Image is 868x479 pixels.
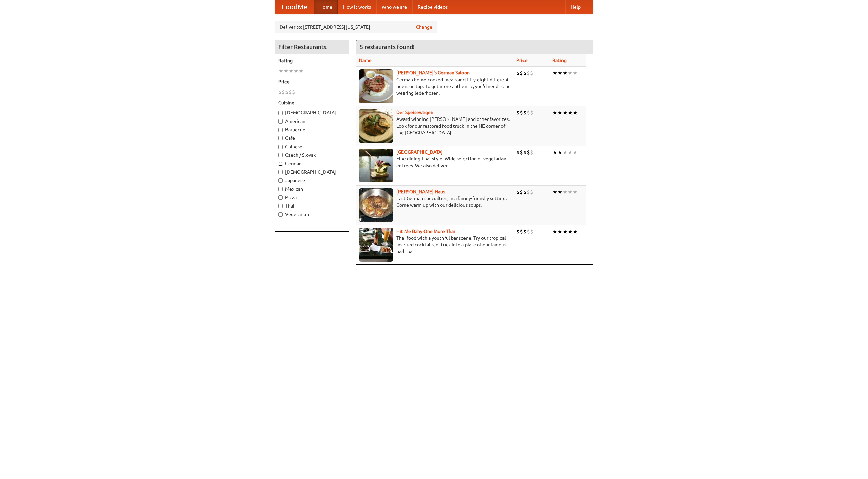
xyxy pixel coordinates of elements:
li: $ [520,69,523,77]
label: German [278,160,346,167]
li: ★ [283,67,289,75]
a: [PERSON_NAME] Haus [396,189,445,194]
li: $ [523,149,527,156]
li: $ [523,69,527,77]
input: Japanese [278,178,283,183]
li: ★ [552,228,557,235]
a: Hit Me Baby One More Thai [396,228,455,234]
li: ★ [557,228,563,235]
input: Mexican [278,187,283,191]
li: $ [282,88,285,96]
li: ★ [568,228,573,235]
a: Recipe videos [412,0,453,14]
label: Cafe [278,135,346,141]
p: East German specialties, in a family-friendly setting. Come warm up with our delicious soups. [359,195,511,209]
input: Vegetarian [278,212,283,217]
label: Vegetarian [278,211,346,218]
li: ★ [568,69,573,77]
p: Thai food with a youthful bar scene. Try our tropical inspired cocktails, or tuck into a plate of... [359,235,511,255]
li: ★ [568,149,573,156]
a: [PERSON_NAME]'s German Saloon [396,70,470,75]
a: Price [516,58,528,63]
input: Thai [278,204,283,208]
li: ★ [278,67,283,75]
img: esthers.jpg [359,69,393,103]
p: German home-cooked meals and fifty-eight different beers on tap. To get more authentic, you'd nee... [359,76,511,96]
p: Fine dining Thai-style. Wide selection of vegetarian entrées. We also deliver. [359,155,511,169]
div: Deliver to: [STREET_ADDRESS][US_STATE] [275,21,437,33]
a: [GEOGRAPHIC_DATA] [396,149,443,155]
li: $ [516,188,520,196]
ng-pluralize: 5 restaurants found! [360,44,415,50]
li: ★ [563,109,568,116]
li: $ [527,69,530,77]
label: American [278,118,346,125]
input: Barbecue [278,128,283,132]
li: $ [527,228,530,235]
li: $ [527,109,530,116]
li: ★ [573,69,578,77]
label: Mexican [278,186,346,192]
img: kohlhaus.jpg [359,188,393,222]
li: $ [530,149,533,156]
li: ★ [294,67,299,75]
input: [DEMOGRAPHIC_DATA] [278,111,283,115]
label: Czech / Slovak [278,152,346,158]
li: ★ [552,188,557,196]
li: ★ [563,228,568,235]
a: Change [416,24,432,30]
input: Pizza [278,195,283,200]
label: Pizza [278,194,346,201]
label: [DEMOGRAPHIC_DATA] [278,169,346,175]
li: $ [292,88,295,96]
li: ★ [552,149,557,156]
a: How it works [338,0,376,14]
input: Chinese [278,145,283,149]
a: Help [565,0,586,14]
li: $ [530,69,533,77]
li: $ [289,88,292,96]
li: $ [527,149,530,156]
input: German [278,161,283,166]
li: ★ [552,69,557,77]
li: ★ [557,69,563,77]
label: Japanese [278,177,346,184]
li: $ [520,228,523,235]
h5: Cuisine [278,99,346,106]
li: $ [516,109,520,116]
label: [DEMOGRAPHIC_DATA] [278,109,346,116]
li: ★ [573,188,578,196]
li: ★ [573,109,578,116]
li: $ [530,188,533,196]
li: $ [530,228,533,235]
input: [DEMOGRAPHIC_DATA] [278,170,283,174]
li: ★ [563,69,568,77]
li: $ [285,88,289,96]
li: ★ [573,228,578,235]
a: Der Speisewagen [396,110,433,115]
li: ★ [557,109,563,116]
li: ★ [552,109,557,116]
h4: Filter Restaurants [275,40,349,54]
li: $ [520,149,523,156]
li: ★ [299,67,304,75]
li: $ [523,188,527,196]
label: Barbecue [278,126,346,133]
input: American [278,119,283,124]
label: Chinese [278,143,346,150]
li: ★ [557,188,563,196]
a: FoodMe [275,0,314,14]
a: Rating [552,58,567,63]
li: ★ [573,149,578,156]
li: ★ [568,188,573,196]
h5: Price [278,78,346,85]
li: $ [520,188,523,196]
li: ★ [568,109,573,116]
li: $ [516,149,520,156]
li: $ [516,228,520,235]
img: satay.jpg [359,149,393,182]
